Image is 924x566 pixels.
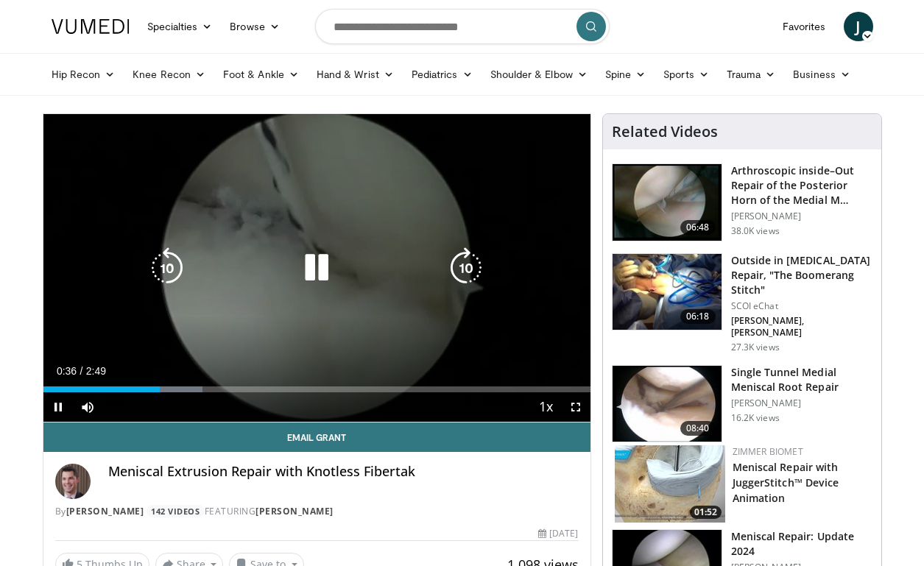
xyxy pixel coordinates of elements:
[57,365,77,377] span: 0:36
[147,505,205,517] a: 142 Videos
[731,342,780,353] p: 27.3K views
[138,12,222,41] a: Specialties
[315,9,610,44] input: Search topics, interventions
[403,60,482,89] a: Pediatrics
[482,60,596,89] a: Shoulder & Elbow
[680,421,716,436] span: 08:40
[532,392,561,422] button: Playback Rate
[86,365,106,377] span: 2:49
[124,60,214,89] a: Knee Recon
[308,60,403,89] a: Hand & Wrist
[655,60,718,89] a: Sports
[731,365,872,395] h3: Single Tunnel Medial Meniscal Root Repair
[561,392,590,422] button: Fullscreen
[612,253,872,353] a: 06:18 Outside in [MEDICAL_DATA] Repair, "The Boomerang Stitch" SCOI eChat [PERSON_NAME], [PERSON_...
[731,397,872,409] p: [PERSON_NAME]
[680,220,716,235] span: 06:48
[613,254,722,330] img: Vx8lr-LI9TPdNKgn5hMDoxOm1xO-1jSC.150x105_q85_crop-smart_upscale.jpg
[43,114,590,422] video-js: Video Player
[43,422,590,452] a: Email Grant
[55,505,579,518] div: By FEATURING
[73,392,102,422] button: Mute
[214,60,308,89] a: Foot & Ankle
[255,505,334,517] a: [PERSON_NAME]
[80,365,83,377] span: /
[612,163,872,241] a: 06:48 Arthroscopic inside–Out Repair of the Posterior Horn of the Medial M… [PERSON_NAME] 38.0K v...
[612,123,718,141] h4: Related Videos
[784,60,859,89] a: Business
[774,12,835,41] a: Favorites
[43,392,73,422] button: Pause
[596,60,655,89] a: Spine
[718,60,785,89] a: Trauma
[43,386,590,392] div: Progress Bar
[733,445,803,458] a: Zimmer Biomet
[731,529,872,559] h3: Meniscal Repair: Update 2024
[612,365,872,443] a: 08:40 Single Tunnel Medial Meniscal Root Repair [PERSON_NAME] 16.2K views
[613,164,722,241] img: baen_1.png.150x105_q85_crop-smart_upscale.jpg
[615,445,725,523] a: 01:52
[731,412,780,424] p: 16.2K views
[108,464,579,480] h4: Meniscal Extrusion Repair with Knotless Fibertak
[66,505,144,517] a: [PERSON_NAME]
[680,309,716,324] span: 06:18
[844,12,873,41] a: J
[613,366,722,442] img: ef04edc1-9bea-419b-8656-3c943423183a.150x105_q85_crop-smart_upscale.jpg
[733,460,839,505] a: Meniscal Repair with JuggerStitch™ Device Animation
[55,464,91,499] img: Avatar
[690,506,722,519] span: 01:52
[52,19,130,34] img: VuMedi Logo
[731,300,872,312] p: SCOI eChat
[615,445,725,523] img: 50c219b3-c08f-4b6c-9bf8-c5ca6333d247.150x105_q85_crop-smart_upscale.jpg
[731,253,872,297] h3: Outside in [MEDICAL_DATA] Repair, "The Boomerang Stitch"
[731,315,872,339] p: [PERSON_NAME], [PERSON_NAME]
[731,211,872,222] p: [PERSON_NAME]
[538,527,578,540] div: [DATE]
[221,12,289,41] a: Browse
[731,163,872,208] h3: Arthroscopic inside–Out Repair of the Posterior Horn of the Medial M…
[43,60,124,89] a: Hip Recon
[731,225,780,237] p: 38.0K views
